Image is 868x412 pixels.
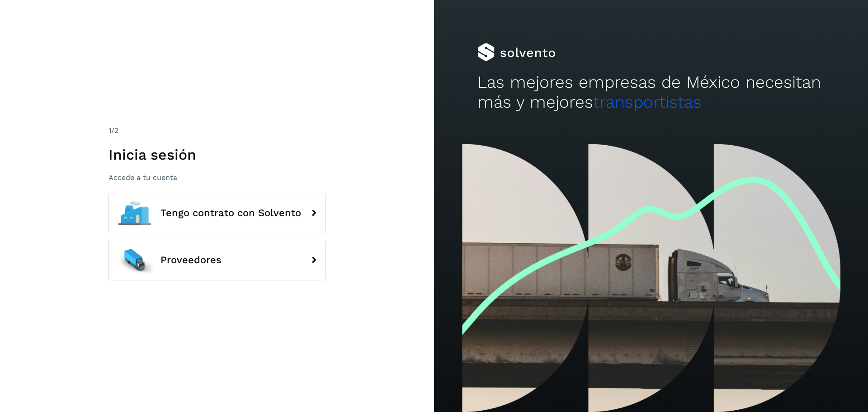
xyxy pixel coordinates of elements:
span: Tengo contrato con Solvento [160,208,301,218]
span: transportistas [593,92,702,112]
button: Proveedores [108,240,325,280]
button: Tengo contrato con Solvento [108,193,325,233]
span: 1 [108,126,111,135]
div: /2 [108,125,325,136]
h2: Las mejores empresas de México necesitan más y mejores [477,72,825,113]
h1: Inicia sesión [108,146,325,163]
span: Proveedores [160,255,222,265]
p: Accede a tu cuenta [108,173,325,182]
